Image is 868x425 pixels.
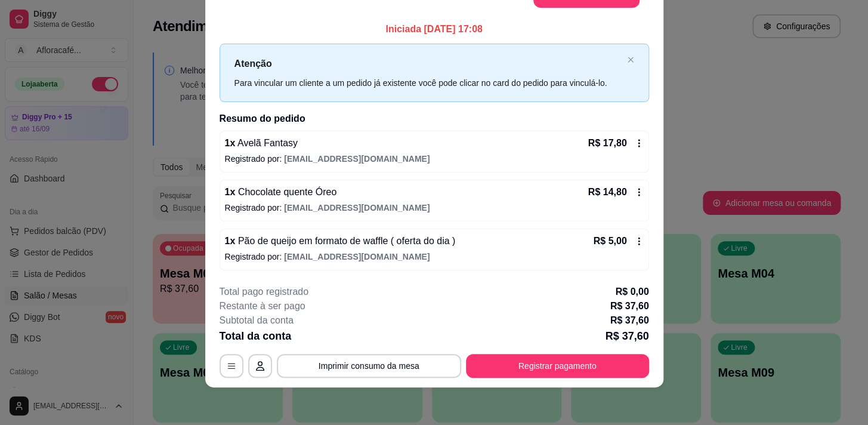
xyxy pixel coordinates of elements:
[234,56,622,71] p: Atenção
[627,56,634,64] button: close
[615,285,648,299] p: R$ 0,00
[225,153,644,165] p: Registrado por:
[225,136,298,150] p: 1 x
[220,112,649,126] h2: Resumo do pedido
[284,252,430,261] span: [EMAIL_ADDRESS][DOMAIN_NAME]
[610,313,649,328] p: R$ 37,60
[225,234,456,248] p: 1 x
[588,136,627,150] p: R$ 17,80
[220,328,292,344] p: Total da conta
[234,76,622,90] div: Para vincular um cliente a um pedido já existente você pode clicar no card do pedido para vinculá...
[284,203,430,213] span: [EMAIL_ADDRESS][DOMAIN_NAME]
[220,22,649,36] p: Iniciada [DATE] 17:08
[605,328,648,344] p: R$ 37,60
[593,234,626,248] p: R$ 5,00
[610,299,649,313] p: R$ 37,60
[235,236,455,246] span: Pão de queijo em formato de waffle ( oferta do dia )
[225,251,644,263] p: Registrado por:
[284,154,430,164] span: [EMAIL_ADDRESS][DOMAIN_NAME]
[277,354,461,378] button: Imprimir consumo da mesa
[220,313,294,328] p: Subtotal da conta
[588,185,627,199] p: R$ 14,80
[466,354,649,378] button: Registrar pagamento
[225,202,644,214] p: Registrado por:
[627,56,634,63] span: close
[225,185,337,199] p: 1 x
[235,187,336,197] span: Chocolate quente Óreo
[220,285,308,299] p: Total pago registrado
[220,299,305,313] p: Restante à ser pago
[235,138,298,148] span: Avelã Fantasy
